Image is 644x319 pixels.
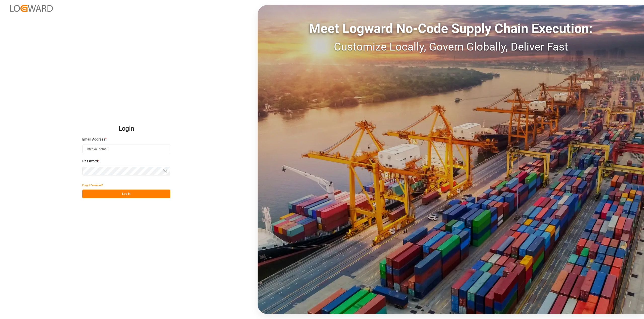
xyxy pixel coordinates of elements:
span: Email Address [82,137,105,142]
button: Log In [82,190,170,198]
div: Customize Locally, Govern Globally, Deliver Fast [258,38,644,55]
input: Enter your email [82,145,170,153]
div: Meet Logward No-Code Supply Chain Execution: [258,19,644,38]
button: Forgot Password? [82,181,103,190]
img: Logward_new_orange.png [10,5,53,12]
span: Password [82,159,98,164]
h2: Login [82,121,170,137]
